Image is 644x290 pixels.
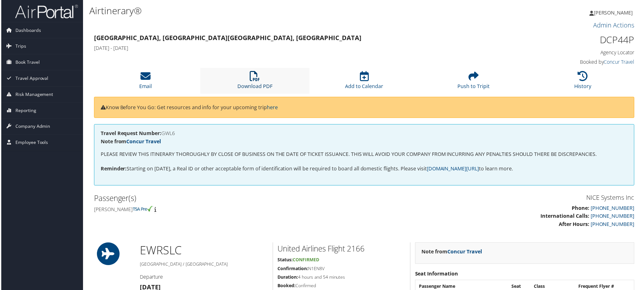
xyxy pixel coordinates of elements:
[14,71,47,86] span: Travel Approval
[132,207,152,212] img: tsa-precheck.png
[277,266,308,272] strong: Confirmation:
[277,275,298,281] strong: Duration:
[93,33,361,42] strong: [GEOGRAPHIC_DATA], [GEOGRAPHIC_DATA] [GEOGRAPHIC_DATA], [GEOGRAPHIC_DATA]
[590,3,640,22] a: [PERSON_NAME]
[277,257,293,263] strong: Status:
[592,213,635,220] a: [PHONE_NUMBER]
[605,59,635,66] a: Concur Travel
[369,194,635,203] h3: NICE Systems Inc
[507,33,635,47] h1: DCP44P
[594,21,635,29] a: Admin Actions
[573,205,590,212] strong: Phone:
[126,139,160,145] a: Concur Travel
[507,49,635,56] h4: Agency Locator
[415,271,459,278] strong: Seat Information
[14,135,47,151] span: Employee Tools
[427,166,480,173] a: [DOMAIN_NAME][URL]
[592,205,635,212] a: [PHONE_NUMBER]
[14,119,49,135] span: Company Admin
[448,249,483,256] a: Concur Travel
[139,262,268,268] h5: [GEOGRAPHIC_DATA] / [GEOGRAPHIC_DATA]
[93,194,360,204] h2: Passenger(s)
[14,103,35,119] span: Reporting
[14,38,25,54] span: Trips
[595,9,634,16] span: [PERSON_NAME]
[541,213,590,220] strong: International Calls:
[266,104,277,111] a: here
[93,45,498,52] h4: [DATE] - [DATE]
[100,139,160,145] strong: Note from
[138,75,151,90] a: Email
[88,4,456,17] h1: Airtinerary®
[277,244,406,255] h2: United Airlines Flight 2166
[100,165,629,174] p: Starting on [DATE], a Real ID or other acceptable form of identification will be required to boar...
[100,130,161,137] strong: Travel Request Number:
[139,243,268,259] h1: EWR SLC
[293,257,319,263] span: Confirmed
[507,59,635,66] h4: Booked by
[277,284,406,290] h5: Confirmed
[100,166,126,173] strong: Reminder:
[345,75,384,90] a: Add to Calendar
[100,151,629,159] p: PLEASE REVIEW THIS ITINERARY THOROUGHLY BY CLOSE OF BUSINESS ON THE DATE OF TICKET ISSUANCE. THIS...
[277,275,406,281] h5: 4 hours and 54 minutes
[100,104,629,112] p: Know Before You Go: Get resources and info for your upcoming trip
[560,222,590,228] strong: After Hours:
[14,4,77,19] img: airportal-logo.png
[14,22,40,38] span: Dashboards
[14,87,52,103] span: Risk Management
[14,55,39,70] span: Book Travel
[277,284,295,290] strong: Booked:
[139,274,268,281] h4: Departure
[458,75,490,90] a: Push to Tripit
[575,75,593,90] a: History
[100,131,629,136] h4: GWL6
[592,222,635,228] a: [PHONE_NUMBER]
[237,75,272,90] a: Download PDF
[277,266,406,273] h5: N1EN8V
[93,207,360,214] h4: [PERSON_NAME]
[422,249,483,256] strong: Note from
